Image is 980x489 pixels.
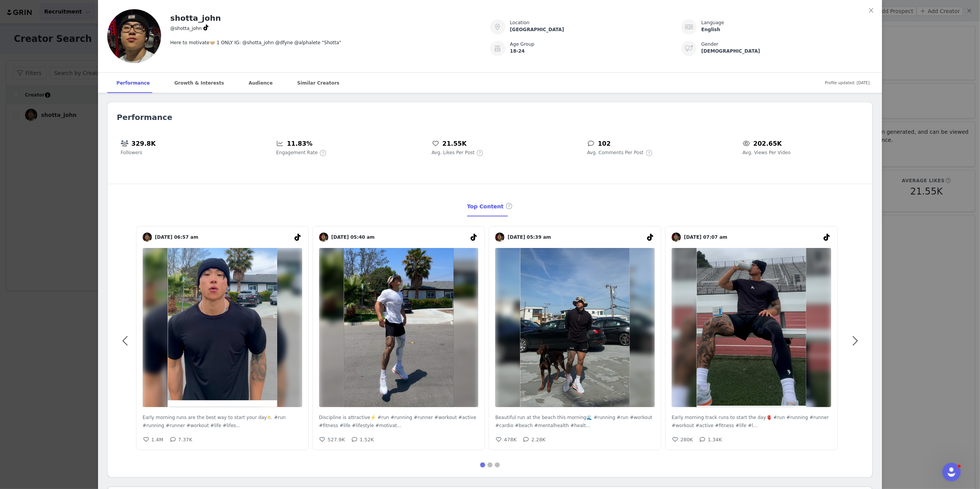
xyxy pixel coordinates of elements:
[360,436,374,443] h5: 1.52K
[117,111,863,123] h2: Performance
[240,73,282,93] div: Audience
[344,248,453,407] img: Discipline is attractive⚡️ #run #running #runner #workout #active #fitness #life #lifestyle #moti...
[701,41,873,48] div: Gender
[328,234,469,241] span: [DATE] 05:40 am
[754,139,782,149] h5: 202.65K
[681,436,693,443] h5: 280K
[170,12,221,24] h2: shotta_john
[708,436,722,443] h5: 1.34K
[868,7,874,13] i: icon: close
[170,26,202,31] span: @shotta_john
[136,226,309,451] a: [DATE] 06:57 amEarly morning runs are the best way to start your day⛅️ #run #running #runner #wor...
[288,73,349,93] div: Similar Creators
[510,26,682,33] div: [GEOGRAPHIC_DATA]
[328,436,345,443] h5: 527.9K
[143,228,302,427] img: v2
[143,233,152,242] img: v2
[504,234,646,241] span: [DATE] 05:39 am
[510,41,682,48] div: Age Group
[287,139,313,149] h5: 11.83%
[319,228,479,427] img: v2
[495,233,504,242] img: v2
[143,415,286,428] span: Early morning runs are the best way to start your day⛅️ #run #running #runner #workout #life #lif...
[701,48,873,55] div: [DEMOGRAPHIC_DATA]
[319,233,328,242] img: v2
[121,149,142,156] span: Followers
[681,234,822,241] span: [DATE] 07:07 am
[825,74,870,91] span: Profile updated: [DATE]
[168,248,277,407] img: Early morning runs are the best way to start your day⛅️ #run #running #runner #workout #life #lif...
[313,226,485,451] a: [DATE] 05:40 amDiscipline is attractive⚡️ #run #running #runner #workout #active #fitness #life #...
[151,436,163,443] h5: 1.4M
[480,462,486,468] button: 1
[165,73,233,93] div: Growth & Interests
[510,48,682,55] div: 18-24
[942,463,961,481] iframe: Intercom live chat
[152,234,293,241] span: [DATE] 06:57 am
[170,33,481,46] div: Here to motivate🤝🏼 1 ONLY IG: @shotta_john @dfyne @alphalete "Shotta"
[467,197,513,217] div: Top Content
[743,149,791,156] span: Avg. Views Per Video
[672,233,681,242] img: v2
[520,248,630,407] img: Beautiful run at the beach this morning🌊 #running #run #workout #cardio #beach #mentalhealth #hea...
[495,228,655,427] img: v2
[276,149,318,156] span: Engagement Rate
[443,139,467,149] h5: 21.55K
[697,248,806,407] img: Early morning track runs to start the day🫀 #run #running #runner #workout #active #fitness #life ...
[107,73,159,93] div: Performance
[319,415,476,428] span: Discipline is attractive⚡️ #run #running #runner #workout #active #fitness #life #lifestyle #moti...
[701,26,873,33] div: English
[131,139,156,149] h5: 329.8K
[701,19,873,26] div: Language
[587,149,644,156] span: Avg. Comments Per Post
[489,226,661,451] a: [DATE] 05:39 amBeautiful run at the beach this morning🌊 #running #run #workout #cardio #beach #me...
[178,436,192,443] h5: 7.37K
[504,436,517,443] h5: 478K
[672,415,829,428] span: Early morning track runs to start the day🫀 #run #running #runner #workout #active #fitness #life ...
[672,228,831,427] img: v2
[487,462,493,468] button: 2
[531,436,546,443] h5: 2.28K
[432,149,475,156] span: Avg. Likes Per Post
[107,9,161,63] img: v2
[598,139,611,149] h5: 102
[494,462,500,468] button: 3
[495,415,652,428] span: Beautiful run at the beach this morning🌊 #running #run #workout #cardio #beach #mentalhealth #hea...
[510,19,682,26] div: Location
[665,226,838,451] a: [DATE] 07:07 amEarly morning track runs to start the day🫀 #run #running #runner #workout #active ...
